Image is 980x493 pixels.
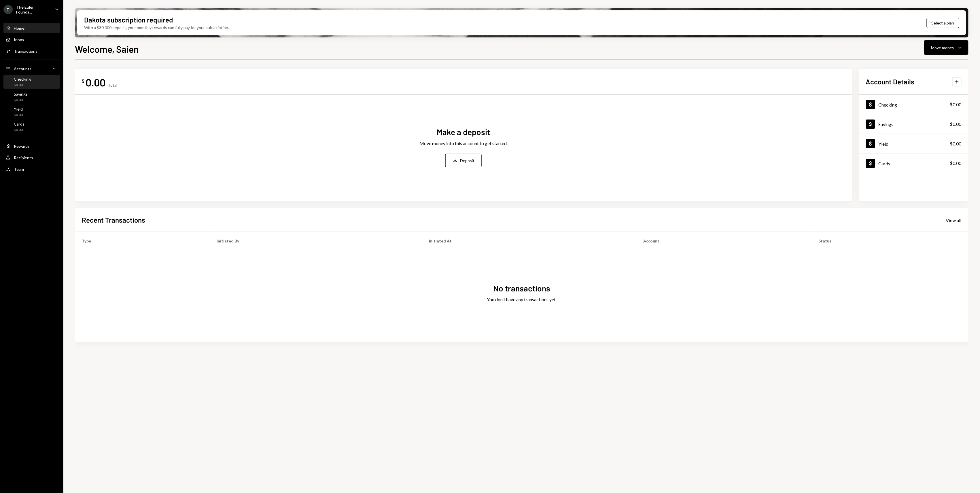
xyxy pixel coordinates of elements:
[636,232,812,250] th: Account
[14,26,24,31] div: Home
[924,40,968,55] button: Move money
[14,128,24,132] div: $0.00
[437,126,490,138] div: Make a deposit
[931,45,954,51] div: Move money
[879,161,890,166] div: Cards
[82,215,145,225] h2: Recent Transactions
[3,46,60,56] a: Transactions
[3,105,60,119] a: Yield$0.00
[3,90,60,104] a: Savings$0.00
[14,167,24,172] div: Team
[419,140,508,147] div: Move money into this account to get started.
[445,154,482,167] button: Deposit
[487,296,557,303] div: You don't have any transactions yet.
[946,217,962,223] div: View all
[859,153,968,173] a: Cards$0.00
[950,140,962,147] div: $0.00
[493,283,550,294] div: No transactions
[3,141,60,151] a: Rewards
[859,134,968,153] a: Yield$0.00
[3,164,60,174] a: Team
[866,77,915,86] h2: Account Details
[14,77,31,81] div: Checking
[14,98,28,103] div: $0.00
[879,141,889,147] div: Yield
[14,113,23,117] div: $0.00
[3,75,60,89] a: Checking$0.00
[3,63,60,74] a: Accounts
[108,83,117,88] div: Total
[950,160,962,167] div: $0.00
[75,43,139,55] h1: Welcome, Saien
[3,34,60,45] a: Inbox
[950,121,962,128] div: $0.00
[950,101,962,108] div: $0.00
[879,122,894,127] div: Savings
[16,5,50,14] div: The Euler Founda...
[86,76,105,89] div: 0.00
[3,23,60,33] a: Home
[210,232,422,250] th: Initiated By
[14,66,31,71] div: Accounts
[859,114,968,134] a: Savings$0.00
[14,49,37,54] div: Transactions
[14,122,24,126] div: Cards
[879,102,897,107] div: Checking
[14,37,24,42] div: Inbox
[84,15,173,24] div: Dakota subscription required
[14,92,28,96] div: Savings
[460,158,474,164] div: Deposit
[75,232,210,250] th: Type
[3,120,60,134] a: Cards$0.00
[946,217,962,223] a: View all
[422,232,636,250] th: Initiated At
[14,83,31,88] div: $0.00
[82,78,84,84] div: $
[927,18,959,28] button: Select a plan
[859,95,968,114] a: Checking$0.00
[3,152,60,163] a: Recipients
[3,5,13,14] div: T
[14,155,33,160] div: Recipients
[84,24,229,31] div: With a $30,000 deposit, your monthly rewards can fully pay for your subscription.
[14,107,23,111] div: Yield
[14,144,30,149] div: Rewards
[812,232,968,250] th: Status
